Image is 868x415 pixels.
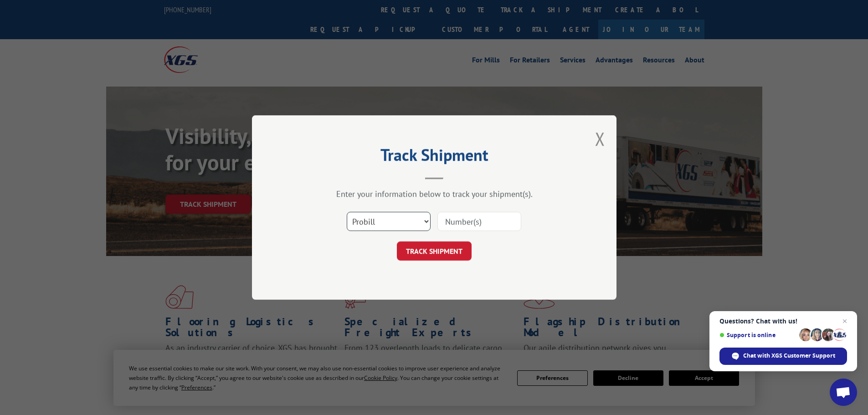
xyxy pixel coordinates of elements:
[839,316,850,327] span: Close chat
[437,212,521,231] input: Number(s)
[397,241,472,261] button: TRACK SHIPMENT
[719,348,847,365] div: Chat with XGS Customer Support
[298,149,571,166] h2: Track Shipment
[719,332,796,338] span: Support is online
[719,318,847,325] span: Questions? Chat with us!
[595,127,605,151] button: Close modal
[298,189,571,199] div: Enter your information below to track your shipment(s).
[743,352,835,360] span: Chat with XGS Customer Support
[830,379,857,406] div: Open chat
